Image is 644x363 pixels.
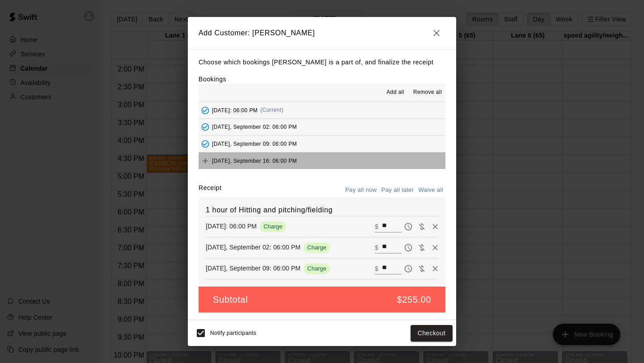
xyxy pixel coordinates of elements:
button: Pay all now [343,183,379,197]
span: Waive payment [415,243,428,251]
p: Choose which bookings [PERSON_NAME] is a part of, and finalize the receipt [199,57,445,68]
span: Add [199,157,212,164]
button: Checkout [411,325,453,342]
button: Added - Collect Payment[DATE]: 06:00 PM(Current) [199,102,445,118]
label: Bookings [199,76,226,83]
p: $ [375,243,378,252]
span: Add all [386,88,404,97]
span: Waive payment [415,222,428,230]
span: Pay later [402,222,415,230]
span: [DATE]: 06:00 PM [212,107,258,113]
p: [DATE], September 09: 06:00 PM [206,264,301,273]
button: Remove [428,220,442,233]
span: (Current) [260,107,284,113]
p: $ [375,264,378,273]
span: Remove all [413,88,442,97]
h6: 1 hour of Hitting and pitching/fielding [206,204,438,216]
button: Remove [428,262,442,275]
span: Pay later [402,264,415,272]
h2: Add Customer: [PERSON_NAME] [188,17,456,49]
span: Charge [260,223,286,230]
h5: $255.00 [397,294,432,306]
button: Added - Collect Payment [199,137,212,151]
button: Add[DATE], September 16: 06:00 PM [199,152,445,169]
span: Charge [304,244,330,251]
h5: Subtotal [213,294,248,306]
span: [DATE], September 16: 06:00 PM [212,157,297,164]
button: Remove all [410,85,445,100]
label: Receipt [199,183,221,197]
span: Charge [304,265,330,272]
span: [DATE], September 09: 06:00 PM [212,140,297,147]
button: Waive all [416,183,445,197]
button: Added - Collect Payment [199,104,212,117]
span: Pay later [402,243,415,251]
p: [DATE], September 02: 06:00 PM [206,243,301,252]
button: Remove [428,241,442,254]
span: [DATE], September 02: 06:00 PM [212,124,297,130]
button: Pay all later [379,183,416,197]
span: Waive payment [415,264,428,272]
button: Added - Collect Payment[DATE], September 02: 06:00 PM [199,119,445,135]
button: Added - Collect Payment[DATE], September 09: 06:00 PM [199,136,445,152]
button: Add all [381,85,410,100]
p: [DATE]: 06:00 PM [206,222,257,231]
button: Added - Collect Payment [199,120,212,134]
p: $ [375,222,378,231]
span: Notify participants [210,330,256,337]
